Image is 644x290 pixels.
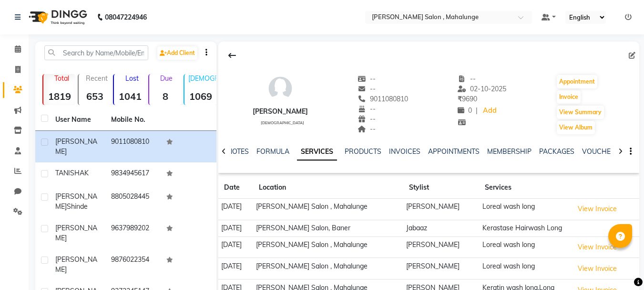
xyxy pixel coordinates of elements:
div: Back to Client [222,46,242,64]
td: Loreal wash long [479,236,571,258]
a: SERVICES [297,143,337,161]
button: View Invoice [573,261,621,276]
td: [PERSON_NAME] Salon, Baner [253,220,403,236]
span: -- [358,105,376,113]
td: [DATE] [218,236,253,258]
th: Date [218,177,253,199]
a: FORMULA [256,147,289,156]
span: ₹ [458,95,462,103]
button: View Summary [557,106,604,119]
span: 02-10-2025 [458,85,506,93]
th: Services [479,177,571,199]
strong: 8 [149,90,182,102]
p: Lost [118,74,146,83]
span: [PERSON_NAME] [55,192,97,211]
th: User Name [50,109,105,131]
td: [PERSON_NAME] Salon , Mahalunge [253,236,403,258]
button: Invoice [557,90,581,104]
span: [DEMOGRAPHIC_DATA] [261,120,304,125]
iframe: chat widget [604,252,634,280]
p: [DEMOGRAPHIC_DATA] [188,74,217,83]
a: VOUCHERS [582,147,620,156]
button: View Album [557,121,595,134]
span: -- [358,115,376,123]
td: 9834945617 [105,162,161,186]
span: -- [358,85,376,93]
button: Appointment [557,75,597,88]
strong: 653 [79,90,111,102]
td: [PERSON_NAME] Salon , Mahalunge [253,258,403,279]
img: logo [24,4,90,31]
span: -- [358,125,376,133]
span: -- [458,75,476,83]
p: Total [47,74,76,83]
a: NOTES [227,147,249,156]
td: 9876022354 [105,249,161,280]
b: 08047224946 [105,4,147,31]
button: View Invoice [573,240,621,255]
a: Add Client [157,46,197,60]
span: Shinde [67,202,88,211]
span: 9690 [458,95,477,103]
strong: 1069 [184,90,217,102]
td: 9011080810 [105,131,161,162]
td: [PERSON_NAME] [403,236,479,258]
td: Loreal wash long [479,258,571,279]
a: APPOINTMENTS [428,147,480,156]
td: Jabaaz [403,220,479,236]
button: View Invoice [573,202,621,216]
span: [PERSON_NAME] [55,137,97,156]
th: Mobile No. [105,109,161,131]
td: [PERSON_NAME] [403,199,479,220]
p: Recent [82,74,111,83]
span: -- [358,75,376,83]
div: [PERSON_NAME] [253,107,308,117]
th: Location [253,177,403,199]
a: MEMBERSHIP [487,147,532,156]
td: Loreal wash long [479,199,571,220]
th: Stylist [403,177,479,199]
a: Add [481,104,498,118]
td: [DATE] [218,258,253,279]
strong: 1041 [114,90,146,102]
span: 9011080810 [358,95,408,103]
span: [PERSON_NAME] [55,224,97,242]
p: Due [151,74,182,83]
span: TANISHAK [55,169,89,177]
strong: 1819 [43,90,76,102]
td: [DATE] [218,199,253,220]
span: | [476,106,478,116]
a: INVOICES [389,147,420,156]
a: PRODUCTS [345,147,381,156]
td: [PERSON_NAME] [403,258,479,279]
a: PACKAGES [539,147,574,156]
td: Kerastase Hairwash Long [479,220,571,236]
td: 9637989202 [105,217,161,249]
img: avatar [266,74,295,103]
td: [DATE] [218,220,253,236]
td: [PERSON_NAME] Salon , Mahalunge [253,199,403,220]
span: [PERSON_NAME] [55,255,97,274]
span: 0 [458,106,472,115]
td: 8805028445 [105,186,161,217]
input: Search by Name/Mobile/Email/Code [44,45,148,60]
